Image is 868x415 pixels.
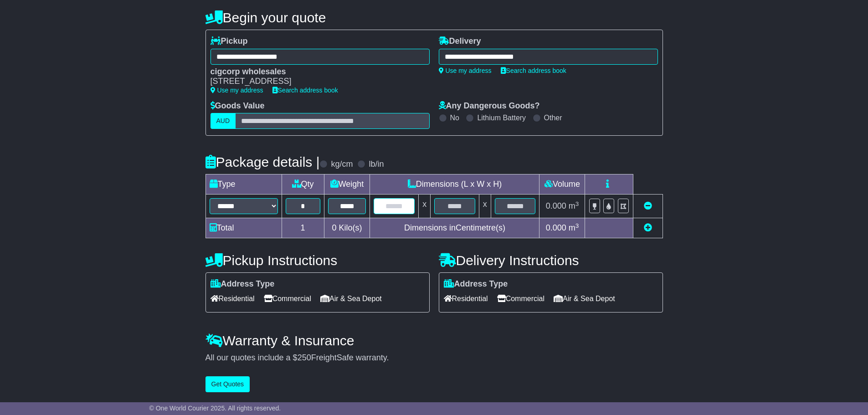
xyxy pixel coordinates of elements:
td: Dimensions (L x W x H) [370,174,539,195]
sup: 3 [575,222,579,229]
label: Pickup [211,36,248,46]
h4: Begin your quote [205,10,663,25]
label: Address Type [211,279,275,289]
label: kg/cm [331,159,353,169]
a: Add new item [644,223,652,232]
span: m [569,223,579,232]
h4: Delivery Instructions [439,253,663,268]
label: Goods Value [211,101,265,111]
button: Get Quotes [205,376,250,392]
sup: 3 [575,200,579,207]
td: Type [205,174,282,195]
td: x [419,195,431,218]
span: 0 [332,223,336,232]
label: Any Dangerous Goods? [439,101,540,111]
span: 0.000 [546,201,566,210]
a: Use my address [439,67,492,74]
td: x [479,195,491,218]
label: lb/in [369,159,384,169]
label: Lithium Battery [477,113,526,122]
span: 0.000 [546,223,566,232]
td: 1 [282,218,324,238]
h4: Package details | [205,154,320,169]
label: Delivery [439,36,481,46]
span: m [569,201,579,210]
label: No [450,113,459,122]
label: AUD [211,113,236,129]
h4: Warranty & Insurance [205,333,663,348]
div: cigcorp wholesales [211,67,421,77]
span: © One World Courier 2025. All rights reserved. [149,405,281,412]
div: [STREET_ADDRESS] [211,77,421,87]
a: Search address book [272,87,338,94]
td: Weight [324,174,370,195]
td: Total [205,218,282,238]
span: Residential [444,292,488,306]
a: Use my address [211,87,263,94]
span: 250 [298,353,311,362]
span: Air & Sea Depot [320,292,382,306]
label: Other [544,113,562,122]
span: Residential [211,292,255,306]
td: Dimensions in Centimetre(s) [370,218,539,238]
label: Address Type [444,279,508,289]
span: Commercial [264,292,311,306]
a: Search address book [501,67,566,74]
h4: Pickup Instructions [205,253,430,268]
span: Commercial [497,292,544,306]
td: Qty [282,174,324,195]
td: Kilo(s) [324,218,370,238]
div: All our quotes include a $ FreightSafe warranty. [205,353,663,363]
td: Volume [539,174,585,195]
span: Air & Sea Depot [554,292,615,306]
a: Remove this item [644,201,652,210]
